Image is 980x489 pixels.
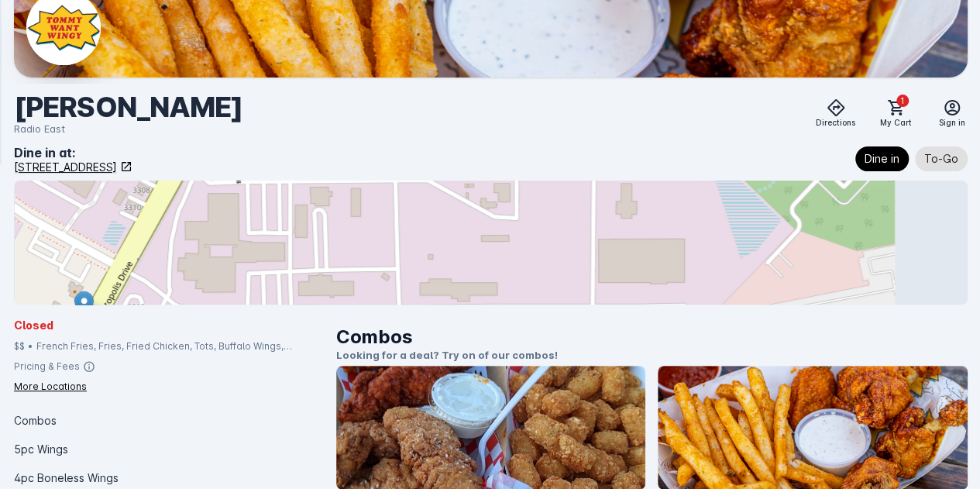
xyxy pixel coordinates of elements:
mat-chip-listbox: Fulfillment [855,143,968,174]
div: Radio East [14,122,242,137]
p: Looking for a deal? Try on of our combos! [336,348,968,363]
div: [STREET_ADDRESS] [14,159,117,175]
span: 1 [896,95,909,107]
div: $$ [14,339,25,353]
div: Pricing & Fees [14,360,80,374]
img: Marker [74,291,94,322]
div: • [28,339,33,353]
div: [PERSON_NAME] [14,90,242,125]
div: Dine in at: [14,143,132,162]
h1: Combos [336,323,968,351]
div: Combos [14,406,324,435]
div: 5pc Wings [14,435,324,463]
span: Dine in [865,150,899,168]
span: Directions [816,117,855,129]
button: 1 [881,92,912,123]
div: French Fries, Fries, Fried Chicken, Tots, Buffalo Wings, Chicken, Wings, Fried Pickles [36,339,324,353]
span: To-Go [924,150,958,168]
div: More Locations [14,380,87,394]
span: Closed [14,317,53,333]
